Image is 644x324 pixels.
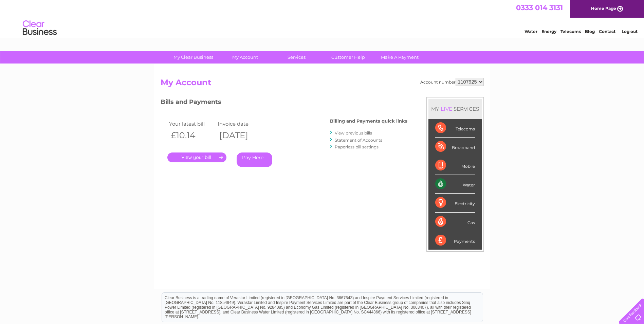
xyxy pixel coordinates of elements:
[22,18,57,38] img: logo.png
[560,29,581,34] a: Telecoms
[167,119,216,128] td: Your latest bill
[435,138,475,156] div: Broadband
[335,144,379,149] a: Paperless bill settings
[435,175,475,194] div: Water
[335,138,382,143] a: Statement of Accounts
[216,128,265,142] th: [DATE]
[161,78,484,91] h2: My Account
[162,4,483,33] div: Clear Business is a trading name of Verastar Limited (registered in [GEOGRAPHIC_DATA] No. 3667643...
[167,128,216,142] th: £10.14
[420,78,484,86] div: Account number
[439,106,454,112] div: LIVE
[599,29,615,34] a: Contact
[269,51,325,64] a: Services
[435,194,475,212] div: Electricity
[335,130,372,136] a: View previous bills
[428,99,482,119] div: MY SERVICES
[320,51,376,64] a: Customer Help
[216,119,265,128] td: Invoice date
[330,119,407,124] h4: Billing and Payments quick links
[585,29,595,34] a: Blog
[237,152,272,167] a: Pay Here
[435,231,475,250] div: Payments
[622,29,638,34] a: Log out
[435,119,475,138] div: Telecoms
[541,29,556,34] a: Energy
[435,156,475,175] div: Mobile
[516,3,563,12] a: 0333 014 3131
[165,51,221,64] a: My Clear Business
[372,51,428,64] a: Make A Payment
[217,51,273,64] a: My Account
[525,29,537,34] a: Water
[161,97,407,109] h3: Bills and Payments
[435,213,475,231] div: Gas
[167,152,226,162] a: .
